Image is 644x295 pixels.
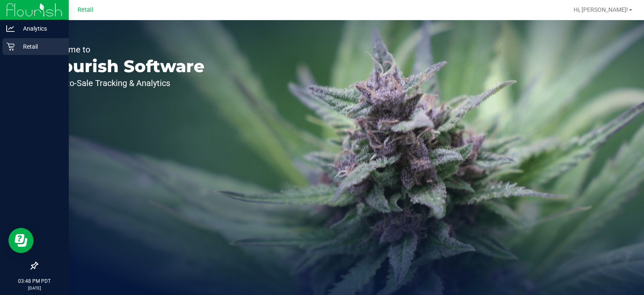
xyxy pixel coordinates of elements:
[6,42,15,51] inline-svg: Retail
[45,45,205,54] p: Welcome to
[78,6,93,13] span: Retail
[45,79,205,87] p: Seed-to-Sale Tracking & Analytics
[4,277,65,285] p: 03:48 PM PDT
[8,228,34,253] iframe: Resource center
[4,285,65,291] p: [DATE]
[45,58,205,75] p: Flourish Software
[15,23,65,34] p: Analytics
[6,24,15,33] inline-svg: Analytics
[574,6,628,13] span: Hi, [PERSON_NAME]!
[15,42,65,52] p: Retail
